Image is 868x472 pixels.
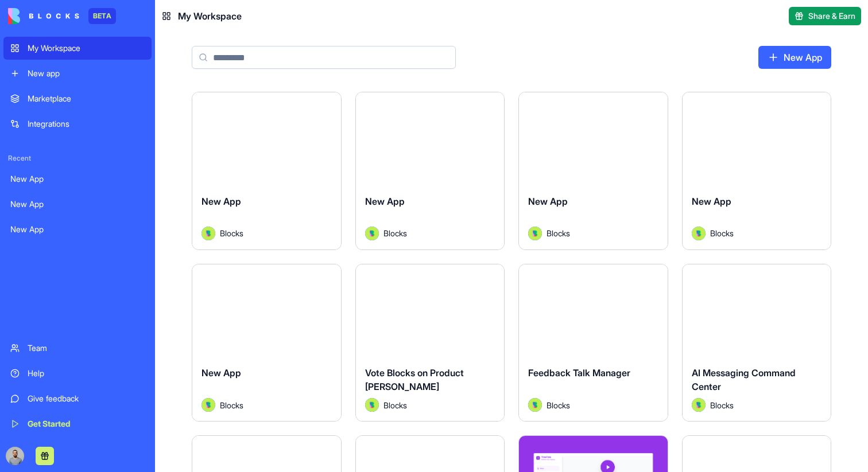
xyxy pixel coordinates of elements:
img: Avatar [201,227,215,240]
span: Blocks [220,399,243,411]
a: Give feedback [3,387,152,410]
img: image_123650291_bsq8ao.jpg [6,447,24,465]
div: New app [28,68,145,79]
div: BETA [88,8,116,24]
a: Marketplace [3,87,152,110]
a: BETA [8,8,116,24]
span: Vote Blocks on Product [PERSON_NAME] [365,367,464,392]
img: Avatar [692,227,706,240]
a: New App [758,46,831,69]
span: Blocks [383,399,407,411]
button: Share & Earn [789,7,861,25]
span: Share & Earn [808,10,855,22]
img: Avatar [692,398,706,412]
div: My Workspace [28,42,145,54]
img: Avatar [528,227,542,240]
span: My Workspace [178,9,242,23]
img: Avatar [528,398,542,412]
div: Team [28,342,145,354]
a: New App [3,193,152,216]
span: Blocks [547,399,570,411]
div: Marketplace [28,93,145,104]
div: Give feedback [28,393,145,404]
span: Blocks [710,227,734,239]
a: New App [3,167,152,190]
div: New App [10,198,145,210]
div: Get Started [28,418,145,430]
span: New App [528,196,568,207]
div: New App [10,224,145,235]
img: Avatar [365,227,379,240]
a: New AppAvatarBlocks [192,264,342,422]
img: Avatar [365,398,379,412]
a: New App [3,218,152,241]
a: My Workspace [3,37,152,60]
div: Integrations [28,118,145,130]
a: Integrations [3,112,152,135]
span: Feedback Talk Manager [528,367,630,379]
a: Help [3,362,152,385]
img: Avatar [201,398,215,412]
span: New App [201,367,241,379]
a: New app [3,62,152,85]
span: Recent [3,154,152,163]
span: Blocks [220,227,243,239]
a: New AppAvatarBlocks [355,92,505,250]
span: New App [692,196,731,207]
a: New AppAvatarBlocks [682,92,832,250]
div: Help [28,368,145,379]
a: Feedback Talk ManagerAvatarBlocks [518,264,668,422]
div: New App [10,173,145,185]
a: AI Messaging Command CenterAvatarBlocks [682,264,832,422]
a: New AppAvatarBlocks [518,92,668,250]
span: Blocks [710,399,734,411]
img: logo [8,8,79,24]
a: New AppAvatarBlocks [192,92,342,250]
span: Blocks [383,227,407,239]
a: Vote Blocks on Product [PERSON_NAME]AvatarBlocks [355,264,505,422]
a: Get Started [3,412,152,435]
span: New App [201,196,241,207]
span: Blocks [547,227,570,239]
a: Team [3,337,152,360]
span: New App [365,196,405,207]
span: AI Messaging Command Center [692,367,796,392]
